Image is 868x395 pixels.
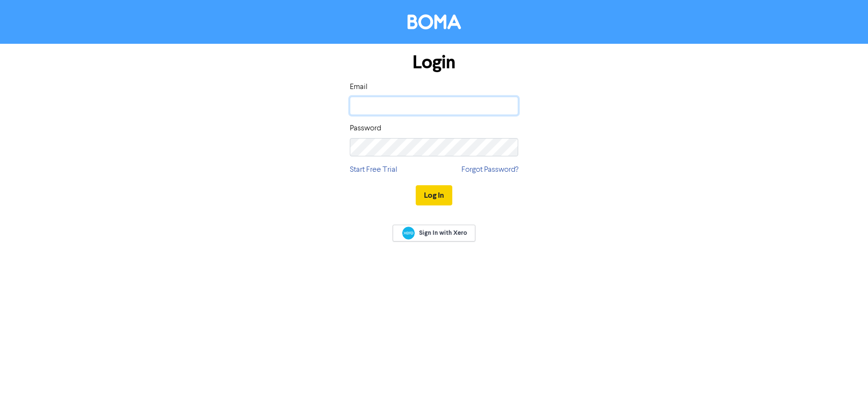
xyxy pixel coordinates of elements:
a: Start Free Trial [350,164,397,176]
span: Sign In with Xero [419,229,467,237]
label: Password [350,123,381,134]
h1: Login [350,51,518,74]
a: Forgot Password? [461,164,518,176]
button: Log In [416,185,452,205]
img: BOMA Logo [408,14,461,29]
img: Xero logo [402,227,415,240]
label: Email [350,81,368,93]
a: Sign In with Xero [393,225,475,242]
